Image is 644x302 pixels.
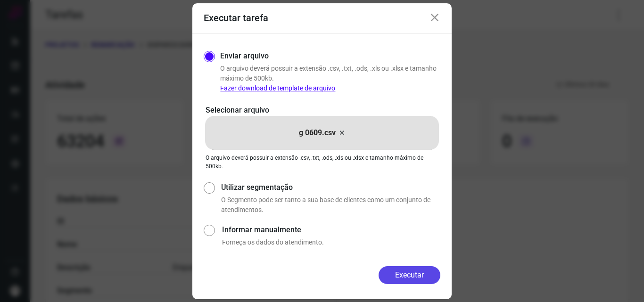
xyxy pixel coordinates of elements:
a: Fazer download de template de arquivo [220,84,335,92]
p: Selecionar arquivo [206,105,438,116]
p: O arquivo deverá possuir a extensão .csv, .txt, .ods, .xls ou .xlsx e tamanho máximo de 500kb. [220,64,440,93]
h3: Executar tarefa [204,12,268,24]
button: Executar [379,266,440,284]
label: Informar manualmente [222,224,440,236]
p: Forneça os dados do atendimento. [222,237,440,247]
label: Enviar arquivo [220,50,269,62]
p: O Segmento pode ser tanto a sua base de clientes como um conjunto de atendimentos. [221,195,440,215]
p: O arquivo deverá possuir a extensão .csv, .txt, .ods, .xls ou .xlsx e tamanho máximo de 500kb. [206,154,438,171]
p: g 0609.csv [299,127,336,139]
label: Utilizar segmentação [221,182,440,193]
